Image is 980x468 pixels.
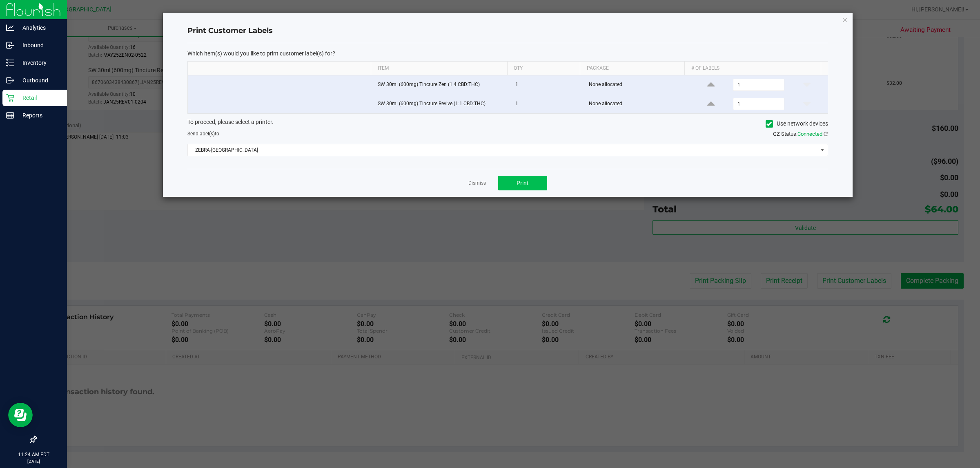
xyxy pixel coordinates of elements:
button: Print [498,176,547,190]
inline-svg: Outbound [6,76,14,84]
label: Use network devices [766,119,828,128]
div: To proceed, please select a printer. [181,118,834,130]
td: SW 30ml (600mg) Tincture Zen (1:4 CBD:THC) [373,75,510,95]
td: SW 30ml (600mg) Tincture Revive (1:1 CBD:THC) [373,95,510,113]
td: 1 [510,75,584,95]
inline-svg: Analytics [6,24,14,32]
p: Analytics [14,23,63,33]
p: [DATE] [4,458,63,464]
span: QZ Status: [773,131,828,137]
td: None allocated [584,95,690,113]
td: 1 [510,95,584,113]
inline-svg: Retail [6,94,14,102]
p: Inbound [14,40,63,50]
th: # of labels [684,62,821,75]
span: Connected [797,131,822,137]
span: Print [517,180,529,186]
p: Inventory [14,58,63,68]
p: Outbound [14,75,63,85]
iframe: Resource center [8,403,33,427]
p: Which item(s) would you like to print customer label(s) for? [187,50,828,57]
p: Reports [14,110,63,120]
th: Package [580,62,684,75]
span: label(s) [198,131,215,137]
h4: Print Customer Labels [187,26,828,36]
inline-svg: Inbound [6,41,14,49]
span: ZEBRA-[GEOGRAPHIC_DATA] [188,144,817,156]
a: Dismiss [468,180,486,187]
td: None allocated [584,75,690,95]
inline-svg: Inventory [6,59,14,67]
th: Qty [507,62,580,75]
inline-svg: Reports [6,111,14,119]
th: Item [371,62,507,75]
p: Retail [14,93,63,103]
p: 11:24 AM EDT [4,451,63,458]
span: Send to: [187,131,220,137]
